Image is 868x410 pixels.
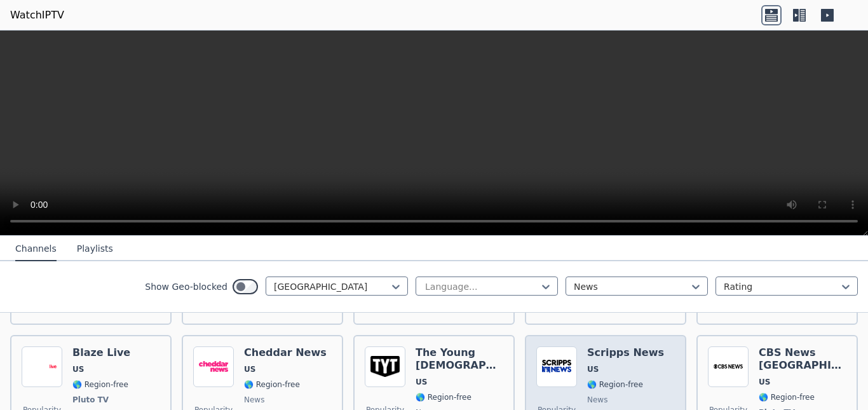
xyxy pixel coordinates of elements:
[244,395,264,405] span: news
[72,379,128,390] span: 🌎 Region-free
[244,364,255,374] span: US
[759,346,846,372] h6: CBS News [GEOGRAPHIC_DATA]
[759,377,770,387] span: US
[708,346,749,387] img: CBS News Chicago
[15,237,57,261] button: Channels
[536,346,577,387] img: Scripps News
[416,392,471,402] span: 🌎 Region-free
[72,346,130,359] h6: Blaze Live
[72,395,109,405] span: Pluto TV
[365,346,405,387] img: The Young Turks
[587,395,607,405] span: news
[22,346,62,387] img: Blaze Live
[416,377,427,387] span: US
[10,8,64,23] a: WatchIPTV
[72,364,84,374] span: US
[759,392,815,402] span: 🌎 Region-free
[587,379,643,390] span: 🌎 Region-free
[416,346,503,372] h6: The Young [DEMOGRAPHIC_DATA]
[587,364,599,374] span: US
[145,280,227,293] label: Show Geo-blocked
[244,379,300,390] span: 🌎 Region-free
[77,237,113,261] button: Playlists
[193,346,234,387] img: Cheddar News
[587,346,664,359] h6: Scripps News
[244,346,327,359] h6: Cheddar News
